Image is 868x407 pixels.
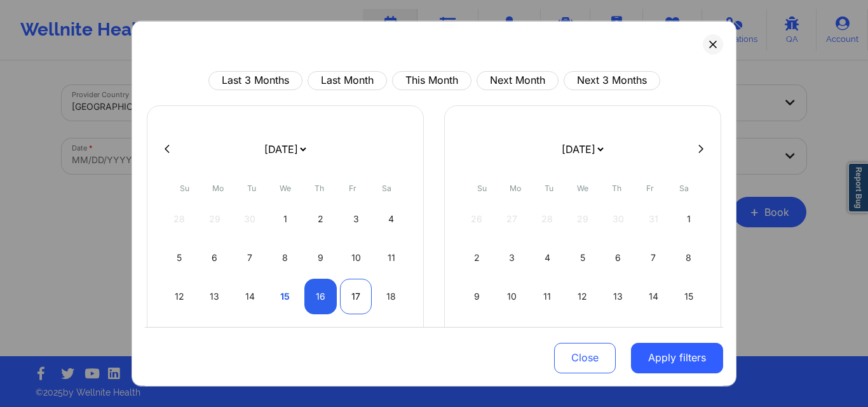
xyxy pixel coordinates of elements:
[672,201,705,236] div: Sat Nov 01 2025
[672,239,705,275] div: Sat Nov 08 2025
[163,278,196,314] div: Sun Oct 12 2025
[199,239,231,275] div: Mon Oct 06 2025
[545,183,553,192] abbr: Tuesday
[234,278,266,314] div: Tue Oct 14 2025
[180,183,189,192] abbr: Sunday
[234,317,266,352] div: Tue Oct 21 2025
[554,343,616,373] button: Close
[496,317,529,352] div: Mon Nov 17 2025
[315,183,324,192] abbr: Thursday
[567,239,599,275] div: Wed Nov 05 2025
[602,278,634,314] div: Thu Nov 13 2025
[247,183,256,192] abbr: Tuesday
[477,183,487,192] abbr: Sunday
[631,343,723,373] button: Apply filters
[375,201,407,236] div: Sat Oct 04 2025
[375,239,407,275] div: Sat Oct 11 2025
[269,278,302,314] div: Wed Oct 15 2025
[461,278,493,314] div: Sun Nov 09 2025
[461,239,493,275] div: Sun Nov 02 2025
[308,70,387,90] button: Last Month
[280,183,291,192] abbr: Wednesday
[234,239,266,275] div: Tue Oct 07 2025
[646,183,654,192] abbr: Friday
[340,317,372,352] div: Fri Oct 24 2025
[577,183,588,192] abbr: Wednesday
[672,317,705,352] div: Sat Nov 22 2025
[461,317,493,352] div: Sun Nov 16 2025
[349,183,356,192] abbr: Friday
[208,70,302,90] button: Last 3 Months
[304,317,337,352] div: Thu Oct 23 2025
[269,317,302,352] div: Wed Oct 22 2025
[531,239,564,275] div: Tue Nov 04 2025
[382,183,391,192] abbr: Saturday
[510,183,521,192] abbr: Monday
[564,70,660,90] button: Next 3 Months
[531,317,564,352] div: Tue Nov 18 2025
[163,239,196,275] div: Sun Oct 05 2025
[212,183,224,192] abbr: Monday
[612,183,621,192] abbr: Thursday
[304,239,337,275] div: Thu Oct 09 2025
[477,70,559,90] button: Next Month
[531,278,564,314] div: Tue Nov 11 2025
[269,201,302,236] div: Wed Oct 01 2025
[496,278,529,314] div: Mon Nov 10 2025
[304,201,337,236] div: Thu Oct 02 2025
[637,278,670,314] div: Fri Nov 14 2025
[199,317,231,352] div: Mon Oct 20 2025
[340,201,372,236] div: Fri Oct 03 2025
[340,278,372,314] div: Fri Oct 17 2025
[375,278,407,314] div: Sat Oct 18 2025
[163,317,196,352] div: Sun Oct 19 2025
[637,239,670,275] div: Fri Nov 07 2025
[392,70,471,90] button: This Month
[672,278,705,314] div: Sat Nov 15 2025
[567,317,599,352] div: Wed Nov 19 2025
[637,317,670,352] div: Fri Nov 21 2025
[199,278,231,314] div: Mon Oct 13 2025
[602,239,634,275] div: Thu Nov 06 2025
[304,278,337,314] div: Thu Oct 16 2025
[602,317,634,352] div: Thu Nov 20 2025
[340,239,372,275] div: Fri Oct 10 2025
[375,317,407,352] div: Sat Oct 25 2025
[679,183,689,192] abbr: Saturday
[567,278,599,314] div: Wed Nov 12 2025
[269,239,302,275] div: Wed Oct 08 2025
[496,239,529,275] div: Mon Nov 03 2025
